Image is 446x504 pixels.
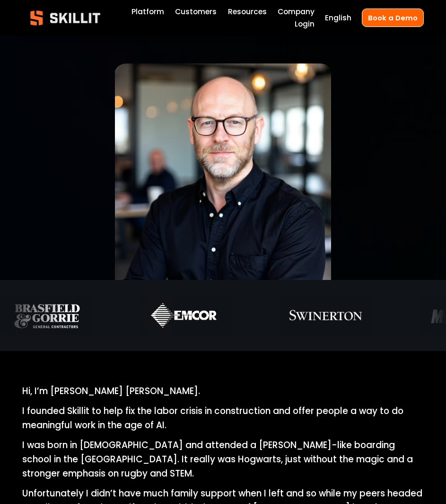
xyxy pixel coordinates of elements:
[362,9,424,27] a: Book a Demo
[325,11,351,24] div: language picker
[22,4,108,32] img: Skillit
[131,5,164,18] a: Platform
[175,5,217,18] a: Customers
[228,5,267,18] a: folder dropdown
[278,5,315,18] a: Company
[295,18,315,30] a: Login
[22,404,424,432] p: I founded Skillit to help fix the labor crisis in construction and offer people a way to do meani...
[325,12,351,23] span: English
[22,438,424,481] p: I was born in [DEMOGRAPHIC_DATA] and attended a [PERSON_NAME]-like boarding school in the [GEOGRA...
[22,384,424,398] p: Hi, I’m [PERSON_NAME] [PERSON_NAME].
[228,6,267,17] span: Resources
